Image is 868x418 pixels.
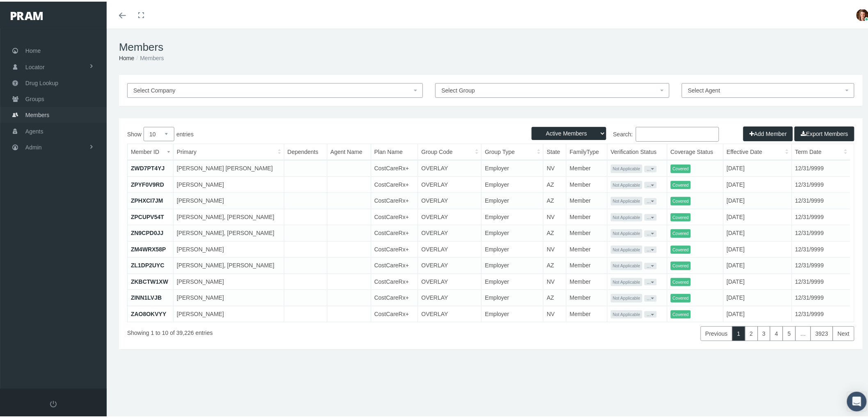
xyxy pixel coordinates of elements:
a: ZAO8OKVYY [131,309,166,316]
a: 5 [783,325,796,339]
td: 12/31/9999 [792,304,850,320]
a: ZPHXCI7JM [131,196,163,202]
td: Employer [482,158,544,175]
span: Not Applicable [611,276,642,285]
th: Effective Date: activate to sort column ascending [723,142,792,158]
h1: Members [119,39,863,52]
td: [PERSON_NAME] [173,272,284,288]
a: ZM4WRX58P [131,244,166,251]
td: [PERSON_NAME] [173,240,284,256]
td: Employer [482,240,544,256]
span: Not Applicable [611,212,642,220]
th: Plan Name [371,142,418,158]
span: Members [25,106,49,121]
a: ZL1DP2UYC [131,260,164,267]
td: Employer [482,175,544,191]
td: [DATE] [723,191,792,208]
td: Employer [482,191,544,208]
th: Term Date: activate to sort column ascending [792,142,850,158]
a: Next [833,325,854,339]
td: [DATE] [723,272,792,288]
td: CostCareRx+ [371,207,418,224]
a: ZKBCTW1XW [131,277,168,283]
span: Select Group [441,86,475,92]
td: 12/31/9999 [792,191,850,208]
td: AZ [544,175,566,191]
td: OVERLAY [418,158,482,175]
a: 3 [758,325,771,339]
span: Covered [671,163,691,172]
td: [PERSON_NAME] [173,175,284,191]
button: ... [644,245,657,251]
span: Select Agent [688,86,720,92]
td: AZ [544,288,566,305]
td: Member [566,158,608,175]
span: Covered [671,195,691,204]
td: 12/31/9999 [792,207,850,224]
th: Primary: activate to sort column ascending [173,142,284,158]
td: OVERLAY [418,175,482,191]
td: [DATE] [723,224,792,240]
td: Member [566,272,608,288]
td: [PERSON_NAME] [173,288,284,305]
td: OVERLAY [418,272,482,288]
td: [DATE] [723,175,792,191]
td: Member [566,207,608,224]
button: ... [644,180,657,187]
a: Home [119,53,134,60]
span: Covered [671,260,691,269]
input: Search: [636,125,719,140]
td: CostCareRx+ [371,175,418,191]
td: NV [544,304,566,320]
td: [DATE] [723,288,792,305]
span: Drug Lookup [25,74,58,89]
td: Employer [482,207,544,224]
button: ... [644,261,657,268]
td: CostCareRx+ [371,224,418,240]
span: Covered [671,228,691,236]
td: Member [566,288,608,305]
td: AZ [544,191,566,208]
td: CostCareRx+ [371,288,418,305]
a: 2 [745,325,758,339]
td: Member [566,240,608,256]
button: Add Member [743,125,793,140]
li: Members [134,52,164,61]
td: OVERLAY [418,256,482,272]
td: [DATE] [723,207,792,224]
td: [DATE] [723,256,792,272]
td: Member [566,191,608,208]
button: ... [644,229,657,235]
td: CostCareRx+ [371,191,418,208]
img: PRAM_20_x_78.png [11,10,43,18]
a: Previous [701,325,733,339]
td: 12/31/9999 [792,240,850,256]
td: [PERSON_NAME], [PERSON_NAME] [173,256,284,272]
a: 1 [732,325,745,339]
span: Not Applicable [611,260,642,269]
td: AZ [544,224,566,240]
td: [DATE] [723,158,792,175]
span: Not Applicable [611,163,642,172]
td: OVERLAY [418,224,482,240]
td: Employer [482,224,544,240]
th: FamilyType [566,142,608,158]
span: Not Applicable [611,228,642,236]
a: 3923 [811,325,833,339]
a: ZPCUPV54T [131,212,164,219]
span: Covered [671,179,691,188]
td: NV [544,158,566,175]
span: Not Applicable [611,244,642,253]
span: Select Company [133,86,176,92]
span: Not Applicable [611,195,642,204]
td: OVERLAY [418,191,482,208]
td: Member [566,175,608,191]
td: NV [544,272,566,288]
button: ... [644,277,657,284]
label: Show entries [127,125,491,140]
a: ZINN1LVJB [131,293,162,299]
td: 12/31/9999 [792,158,850,175]
td: [DATE] [723,240,792,256]
td: Member [566,304,608,320]
td: NV [544,240,566,256]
